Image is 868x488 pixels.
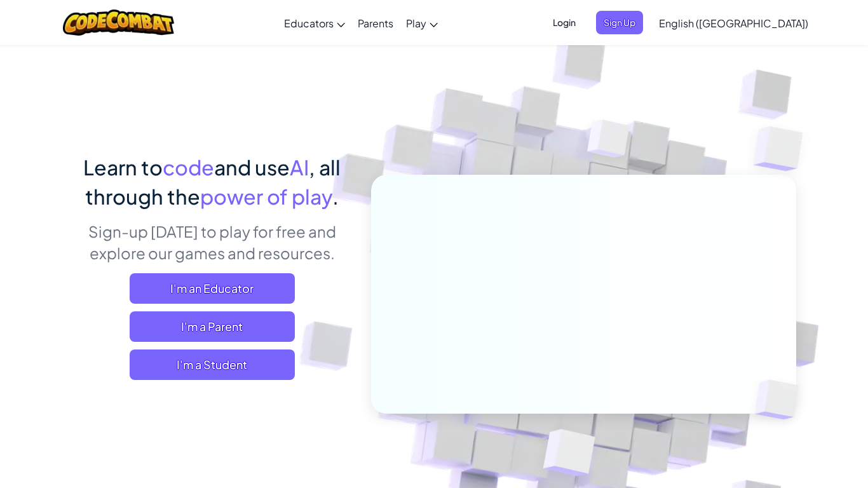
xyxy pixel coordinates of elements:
[564,95,655,189] img: Overlap cubes
[214,154,290,180] span: and use
[734,353,829,446] img: Overlap cubes
[200,184,332,209] span: power of play
[406,17,426,30] span: Play
[278,6,351,40] a: Educators
[163,154,214,180] span: code
[659,17,808,30] span: English ([GEOGRAPHIC_DATA])
[332,184,339,209] span: .
[290,154,309,180] span: AI
[400,6,444,40] a: Play
[130,273,295,304] a: I'm an Educator
[653,6,815,40] a: English ([GEOGRAPHIC_DATA])
[284,17,334,30] span: Educators
[596,11,643,34] button: Sign Up
[72,220,352,264] p: Sign-up [DATE] to play for free and explore our games and resources.
[130,311,295,342] a: I'm a Parent
[63,10,174,36] img: CodeCombat logo
[351,6,400,40] a: Parents
[728,95,838,203] img: Overlap cubes
[545,11,583,34] button: Login
[83,154,163,180] span: Learn to
[130,349,295,380] button: I'm a Student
